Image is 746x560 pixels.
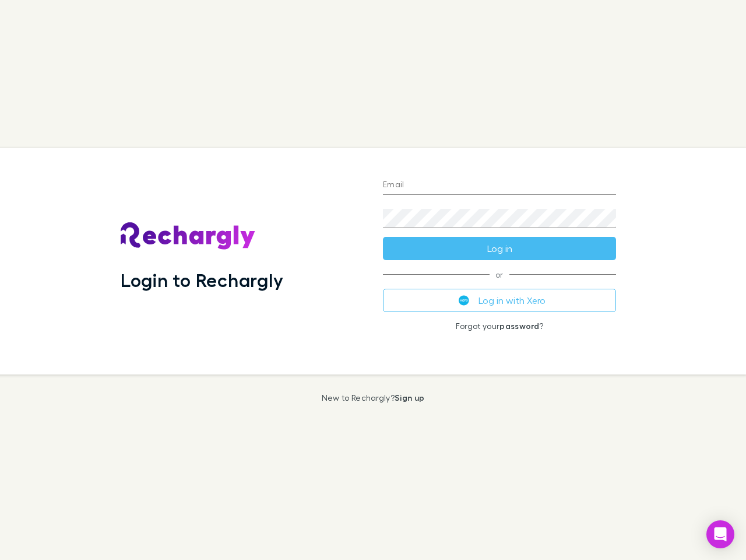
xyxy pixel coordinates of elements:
a: password [499,321,539,331]
button: Log in [383,237,616,260]
a: Sign up [395,393,424,402]
span: or [383,274,616,275]
p: New to Rechargly? [322,393,425,402]
button: Log in with Xero [383,289,616,312]
div: Open Intercom Messenger [706,520,734,548]
p: Forgot your ? [383,321,616,331]
img: Xero's logo [459,295,469,306]
img: Rechargly's Logo [121,222,256,250]
h1: Login to Rechargly [121,269,283,291]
